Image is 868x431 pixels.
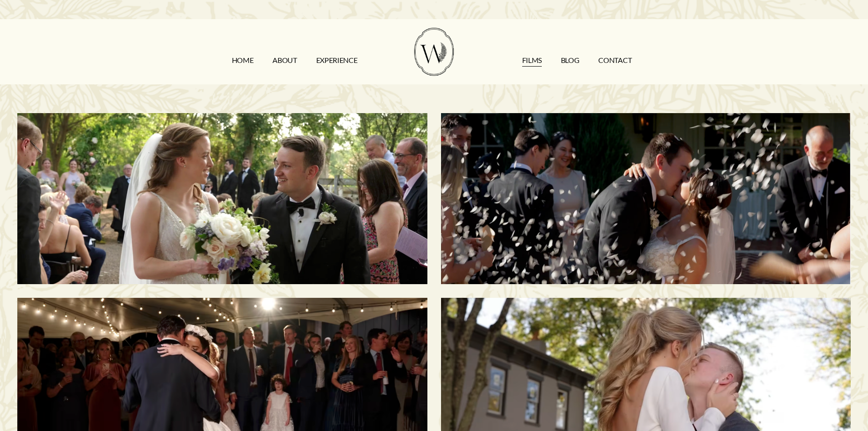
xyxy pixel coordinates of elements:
a: HOME [232,53,254,68]
a: ABOUT [272,53,297,68]
a: Blog [561,53,580,68]
a: CONTACT [598,53,632,68]
a: FILMS [522,53,542,68]
a: Savannah & Tommy | Nashville, TN [441,113,851,284]
img: Wild Fern Weddings [414,28,453,76]
a: Morgan & Tommy | Nashville, TN [17,113,427,284]
a: EXPERIENCE [316,53,358,68]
